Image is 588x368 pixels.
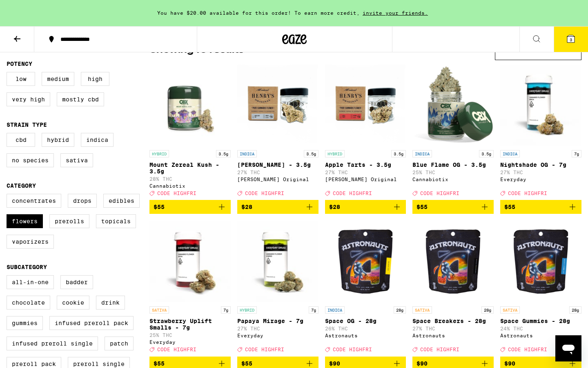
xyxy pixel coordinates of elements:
p: Mount Zereal Kush - 3.5g [149,162,231,175]
label: Indica [81,133,114,147]
span: CODE HIGHFRI [333,347,372,352]
p: 27% THC [500,170,581,175]
span: CODE HIGHFRI [245,191,284,196]
img: Henry's Original - King Louis XIII - 3.5g [237,64,318,146]
button: Add to bag [237,200,318,214]
a: Open page for Space OG - 28g from Astronauts [325,220,406,356]
p: 25% THC [412,170,494,175]
div: Astronauts [412,333,494,338]
span: $28 [241,204,252,210]
p: 28% THC [149,176,231,182]
label: Drink [96,296,125,310]
p: 27% THC [325,170,406,175]
span: $90 [504,360,515,367]
p: SATIVA [500,306,520,314]
p: 7g [309,306,318,314]
span: $55 [416,204,428,210]
p: Papaya Mirage - 7g [237,318,318,324]
span: $90 [416,360,428,367]
label: Sativa [60,153,93,167]
p: 28g [394,306,406,314]
label: Patch [105,337,134,350]
button: 3 [554,27,588,52]
img: Astronauts - Space Breakers - 28g [412,220,494,302]
label: Medium [42,72,74,86]
p: 26% THC [325,326,406,331]
div: Everyday [500,177,581,182]
a: Open page for Space Gummies - 28g from Astronauts [500,220,581,356]
img: Astronauts - Space Gummies - 28g [500,220,581,302]
img: Cannabiotix - Mount Zereal Kush - 3.5g [149,64,231,146]
p: HYBRID [237,306,257,314]
button: Add to bag [412,200,494,214]
span: $90 [329,360,340,367]
label: Edibles [103,194,140,208]
label: Drops [68,194,97,208]
label: Topicals [96,214,136,228]
button: Add to bag [500,200,581,214]
span: You have $20.00 available for this order! To earn more credit, [157,10,360,16]
img: Henry's Original - Apple Tarts - 3.5g [325,64,406,146]
legend: Category [7,182,36,189]
label: Chocolate [7,296,50,310]
span: CODE HIGHFRI [333,191,372,196]
p: INDICA [500,150,520,157]
span: CODE HIGHFRI [508,191,547,196]
button: Add to bag [325,200,406,214]
div: Astronauts [325,333,406,338]
label: Flowers [7,214,43,228]
p: INDICA [325,306,345,314]
img: Everyday - Strawberry Uplift Smalls - 7g [149,220,231,302]
span: $55 [154,360,165,367]
p: 27% THC [237,326,318,331]
p: HYBRID [149,150,169,157]
span: $55 [154,204,165,210]
span: $55 [504,204,515,210]
img: Cannabiotix - Blue Flame OG - 3.5g [412,64,494,146]
a: Open page for King Louis XIII - 3.5g from Henry's Original [237,64,318,200]
p: Strawberry Uplift Smalls - 7g [149,318,231,331]
p: Blue Flame OG - 3.5g [412,162,494,168]
legend: Subcategory [7,264,47,270]
span: $28 [329,204,340,210]
label: No Species [7,153,54,167]
p: INDICA [237,150,257,157]
legend: Potency [7,61,32,67]
iframe: Button to launch messaging window, conversation in progress [555,335,581,361]
span: invite your friends. [360,10,431,16]
div: Everyday [237,333,318,338]
p: 3.5g [216,150,231,157]
span: CODE HIGHFRI [508,347,547,352]
button: Add to bag [149,200,231,214]
p: 3.5g [391,150,406,157]
img: Everyday - Nightshade OG - 7g [500,64,581,146]
span: $55 [241,360,252,367]
label: Mostly CBD [57,92,104,106]
label: Very High [7,92,50,106]
div: [PERSON_NAME] Original [325,177,406,182]
p: 7g [221,306,231,314]
label: All-In-One [7,275,54,289]
label: Hybrid [42,133,74,147]
label: Concentrates [7,194,61,208]
p: 24% THC [500,326,581,331]
span: CODE HIGHFRI [420,191,459,196]
label: Prerolls [49,214,89,228]
label: Infused Preroll Single [7,337,98,350]
div: Cannabiotix [149,183,231,188]
p: 28g [481,306,494,314]
p: 25% THC [149,332,231,338]
span: CODE HIGHFRI [157,191,196,196]
p: Apple Tarts - 3.5g [325,162,406,168]
span: CODE HIGHFRI [157,347,196,352]
label: Gummies [7,316,43,330]
img: Astronauts - Space OG - 28g [325,220,406,302]
label: Infused Preroll Pack [49,316,134,330]
p: INDICA [412,150,432,157]
p: SATIVA [412,306,432,314]
label: Badder [60,275,93,289]
p: 27% THC [412,326,494,331]
p: Space OG - 28g [325,318,406,324]
p: 3.5g [304,150,318,157]
p: 27% THC [237,170,318,175]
